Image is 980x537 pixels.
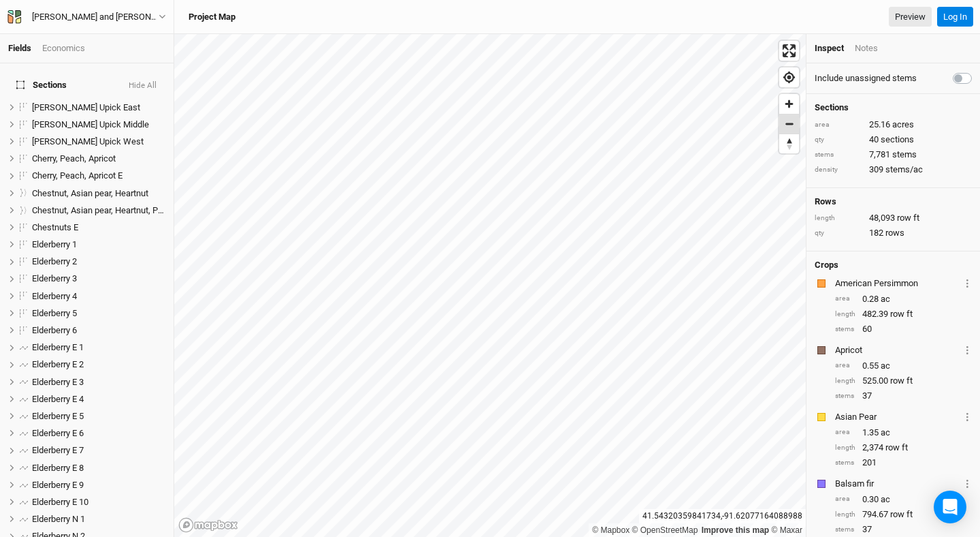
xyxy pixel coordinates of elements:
div: Balsam fir [835,478,960,490]
div: 48,093 [815,212,972,224]
div: 60 [835,323,972,335]
div: 0.30 [835,493,972,506]
span: [PERSON_NAME] Upick East [32,102,140,112]
div: Apricot [835,344,960,356]
span: Elderberry E 3 [32,377,84,387]
a: Improve this map [702,525,769,535]
div: length [835,376,855,386]
a: Mapbox [592,525,630,535]
span: Elderberry E 7 [32,445,84,455]
span: row ft [885,442,908,454]
div: area [835,494,855,504]
div: 201 [835,457,972,469]
span: Elderberry E 5 [32,411,84,421]
button: [PERSON_NAME] and [PERSON_NAME] [7,10,167,25]
div: 482.39 [835,308,972,320]
h3: Project Map [189,12,235,22]
div: Cherry, Peach, Apricot E [32,170,165,181]
div: 525.00 [835,375,972,387]
span: Elderberry E 8 [32,463,84,473]
div: length [835,443,855,453]
span: stems [892,149,917,161]
div: length [835,309,855,320]
h4: Sections [815,102,972,113]
div: 37 [835,523,972,536]
div: Elderberry E 2 [32,359,165,370]
div: area [835,427,855,438]
div: Elderberry 2 [32,256,165,267]
span: Elderberry 1 [32,239,77,249]
span: Elderberry E 4 [32,394,84,404]
button: Find my location [779,67,799,87]
h4: Rows [815,196,972,207]
div: Elderberry E 1 [32,342,165,353]
span: sections [881,134,914,146]
div: qty [815,228,862,239]
div: area [835,360,855,371]
span: Elderberry N 1 [32,514,85,524]
a: OpenStreetMap [632,525,698,535]
span: Cherry, Peach, Apricot E [32,170,122,181]
span: row ft [890,375,913,387]
div: 40 [815,134,972,146]
div: 7,781 [815,149,972,161]
a: Maxar [771,525,802,535]
span: Elderberry E 2 [32,359,84,369]
button: Reset bearing to north [779,134,799,153]
button: Crop Usage [963,342,972,358]
div: Economics [42,42,85,55]
div: Berry Upick West [32,136,165,147]
span: Zoom out [779,114,799,134]
a: Mapbox logo [178,517,238,533]
div: area [815,120,862,130]
div: Elderberry E 3 [32,377,165,388]
div: Elderberry 3 [32,273,165,284]
div: Elderberry E 4 [32,394,165,405]
div: stems [815,150,862,160]
div: length [835,510,855,520]
span: ac [881,493,890,506]
div: Elderberry E 10 [32,497,165,508]
div: Katie and Nicki [32,10,159,24]
div: 182 [815,227,972,239]
div: Elderberry 5 [32,308,165,319]
span: ac [881,427,890,439]
span: [PERSON_NAME] Upick Middle [32,119,149,129]
div: Chestnuts E [32,222,165,233]
div: Elderberry E 9 [32,480,165,491]
button: Enter fullscreen [779,41,799,61]
span: acres [892,119,914,131]
span: Zoom in [779,94,799,114]
span: Elderberry 5 [32,308,77,318]
span: stems/ac [885,164,923,176]
div: Open Intercom Messenger [934,491,966,523]
span: row ft [897,212,919,224]
a: Fields [8,43,31,53]
div: American Persimmon [835,277,960,290]
div: Elderberry N 1 [32,514,165,525]
span: Elderberry 6 [32,325,77,335]
span: ac [881,360,890,372]
div: Asian Pear [835,411,960,423]
span: Elderberry E 10 [32,497,88,507]
div: Berry Upick Middle [32,119,165,130]
div: Cherry, Peach, Apricot [32,153,165,164]
div: Berry Upick East [32,102,165,113]
span: row ft [890,508,913,521]
button: Log In [937,7,973,27]
div: Elderberry E 6 [32,428,165,439]
span: Chestnuts E [32,222,78,232]
div: Elderberry E 8 [32,463,165,474]
div: Elderberry E 7 [32,445,165,456]
span: ac [881,293,890,305]
span: rows [885,227,904,239]
div: area [835,294,855,304]
div: 41.54320359841734 , -91.62077164088988 [639,509,806,523]
div: 0.28 [835,293,972,305]
div: Inspect [815,42,844,55]
div: Notes [855,42,878,55]
div: 1.35 [835,427,972,439]
label: Include unassigned stems [815,72,917,85]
